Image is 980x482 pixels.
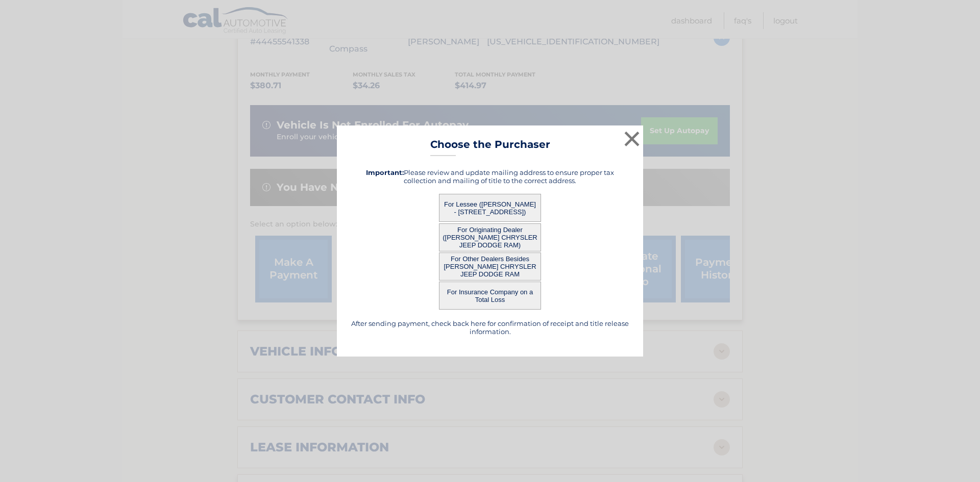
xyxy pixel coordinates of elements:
button: × [622,129,642,149]
strong: Important: [366,168,404,176]
button: For Insurance Company on a Total Loss [439,282,541,310]
button: For Lessee ([PERSON_NAME] - [STREET_ADDRESS]) [439,194,541,222]
h5: Please review and update mailing address to ensure proper tax collection and mailing of title to ... [350,168,630,185]
button: For Originating Dealer ([PERSON_NAME] CHRYSLER JEEP DODGE RAM) [439,223,541,251]
button: For Other Dealers Besides [PERSON_NAME] CHRYSLER JEEP DODGE RAM [439,252,541,281]
h3: Choose the Purchaser [430,138,550,156]
h5: After sending payment, check back here for confirmation of receipt and title release information. [350,319,630,336]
